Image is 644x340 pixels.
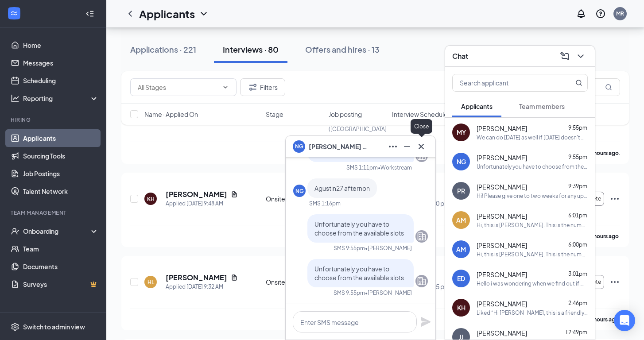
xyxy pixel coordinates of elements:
div: MR [616,10,624,17]
b: 10 hours ago [586,150,619,156]
span: 12:49pm [565,329,587,336]
div: ED [457,274,465,283]
span: [PERSON_NAME] [477,182,527,191]
div: Open Intercom Messenger [614,310,635,331]
svg: QuestionInfo [595,8,606,19]
div: HL [147,278,154,286]
div: Hiring [11,116,97,124]
div: We can do [DATE] as well if [DATE] doesn't work for you! [477,134,588,141]
svg: Plane [420,317,431,327]
a: Talent Network [23,182,99,200]
span: [PERSON_NAME] [477,241,527,250]
span: 3:01pm [568,270,587,277]
div: Unfortunately you have to choose from the available slots [477,163,588,170]
a: Messages [23,54,99,72]
svg: ChevronDown [222,84,229,91]
span: [PERSON_NAME] [477,124,527,133]
div: Reporting [23,94,99,103]
a: Sourcing Tools [23,147,99,165]
svg: MagnifyingGlass [605,84,612,91]
span: [PERSON_NAME] [477,328,527,337]
svg: Company [416,276,427,286]
span: 6:00pm [568,241,587,248]
div: AM [456,245,466,254]
span: Applicants [461,102,493,110]
div: Liked “Hi [PERSON_NAME], this is a friendly reminder. Your interview with [DEMOGRAPHIC_DATA]-fil-... [477,309,588,317]
span: Name · Applied On [144,110,198,119]
div: SMS 9:55pm [334,289,365,297]
svg: Minimize [402,141,412,152]
span: Agustin27 afternon [314,184,370,192]
span: • [PERSON_NAME] [365,289,412,297]
div: KH [457,303,466,312]
div: Switch to admin view [23,322,85,331]
h3: Chat [452,51,468,61]
div: PR [457,186,465,195]
div: SMS 1:11pm [346,164,378,171]
svg: Company [416,231,427,242]
div: Onsite Interview [266,278,324,286]
a: Scheduling [23,72,99,89]
a: Home [23,36,99,54]
a: Job Postings [23,165,99,182]
div: Interviews · 80 [223,44,279,55]
span: [PERSON_NAME] [477,270,527,279]
svg: Collapse [85,9,94,18]
span: [PERSON_NAME] Gouda [309,142,371,151]
div: Team Management [11,209,97,216]
svg: Settings [11,322,19,331]
div: Applied [DATE] 9:32 AM [166,282,238,291]
a: Applicants [23,129,99,147]
svg: ChevronDown [198,8,209,19]
div: KH [147,195,155,203]
span: [PERSON_NAME] [477,212,527,220]
div: Applications · 221 [130,44,196,55]
div: Hi, this is [PERSON_NAME]. This is the number I was given for the hiring manager. I just wanted t... [477,251,588,258]
svg: ComposeMessage [559,51,570,62]
svg: Ellipses [609,193,620,204]
svg: Cross [416,141,427,152]
svg: WorkstreamLogo [10,9,19,18]
span: 2:46pm [568,300,587,306]
div: Hi, this is [PERSON_NAME]. This is the number I was given for the hiring manager. I just wanted t... [477,221,588,229]
b: 12 hours ago [586,316,619,323]
span: [PERSON_NAME] [477,153,527,162]
div: NG [457,157,466,166]
span: 9:55pm [568,154,587,160]
svg: ChevronLeft [125,8,136,19]
svg: UserCheck [11,227,19,236]
span: [PERSON_NAME] [477,299,527,308]
span: Unfortunately you have to choose from the available slots [314,220,404,237]
div: Onsite Interview [266,194,324,203]
button: Ellipses [386,139,400,154]
svg: Ellipses [609,277,620,287]
div: SMS 1:16pm [309,200,341,207]
div: Hello i was wondering when we find out if we are hired? [477,280,588,287]
div: Onboarding [23,227,91,236]
svg: Filter [248,82,258,93]
span: Unfortunately you have to choose from the available slots [314,265,404,282]
span: • Workstream [378,164,412,171]
span: Stage [266,110,283,119]
div: AM [456,216,466,224]
svg: Notifications [576,8,586,19]
h5: [PERSON_NAME] [166,189,227,199]
div: NG [295,187,304,195]
div: Close [411,119,432,134]
span: Job posting [329,110,362,119]
input: All Stages [138,82,218,92]
span: 9:39pm [568,183,587,189]
h5: [PERSON_NAME] [166,273,227,282]
div: Offers and hires · 13 [305,44,380,55]
button: Minimize [400,139,414,154]
h1: Applicants [139,6,195,21]
span: Interview Schedule [392,110,448,119]
div: SMS 9:55pm [334,244,365,252]
button: Filter Filters [240,78,285,96]
button: Cross [414,139,428,154]
a: Team [23,240,99,258]
span: 9:55pm [568,124,587,131]
span: • [PERSON_NAME] [365,244,412,252]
